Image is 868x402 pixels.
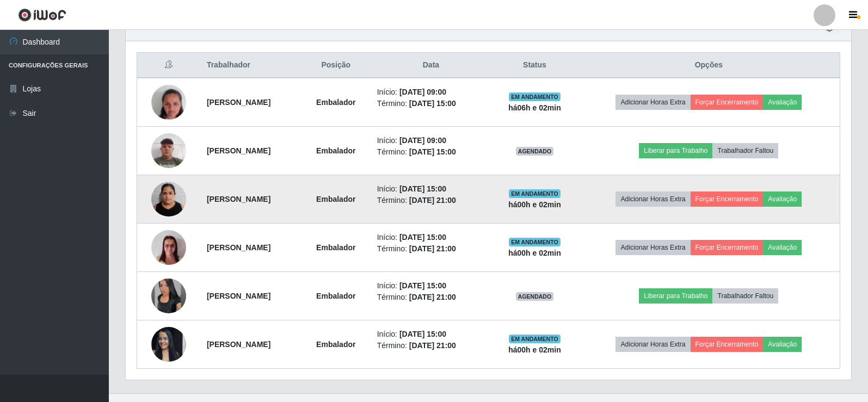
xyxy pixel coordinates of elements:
strong: há 00 h e 02 min [508,345,561,354]
strong: Embalador [316,146,355,155]
th: Data [371,53,492,78]
li: Término: [377,340,485,351]
img: 1750472737511.jpeg [151,279,186,313]
li: Início: [377,86,485,98]
time: [DATE] 15:00 [399,330,446,338]
time: [DATE] 09:00 [399,88,446,96]
strong: [PERSON_NAME] [207,243,270,252]
li: Início: [377,329,485,340]
strong: Embalador [316,98,355,107]
img: 1737733011541.jpeg [151,321,186,367]
button: Forçar Encerramento [691,191,764,207]
li: Início: [377,280,485,292]
time: [DATE] 15:00 [409,147,456,156]
li: Término: [377,292,485,303]
span: EM ANDAMENTO [509,238,561,246]
span: AGENDADO [516,292,554,301]
button: Forçar Encerramento [691,240,764,255]
time: [DATE] 21:00 [409,293,456,301]
span: AGENDADO [516,147,554,156]
th: Status [491,53,577,78]
button: Adicionar Horas Extra [615,191,690,207]
strong: Embalador [316,243,355,252]
li: Término: [377,195,485,206]
time: [DATE] 15:00 [409,99,456,108]
strong: [PERSON_NAME] [207,292,270,300]
th: Posição [301,53,371,78]
button: Adicionar Horas Extra [615,240,690,255]
button: Adicionar Horas Extra [615,95,690,110]
li: Término: [377,243,485,255]
time: [DATE] 15:00 [399,184,446,193]
span: EM ANDAMENTO [509,189,561,198]
th: Trabalhador [200,53,301,78]
button: Forçar Encerramento [691,95,764,110]
img: CoreUI Logo [18,8,66,22]
li: Término: [377,98,485,109]
button: Avaliação [763,191,802,207]
strong: [PERSON_NAME] [207,146,270,155]
button: Liberar para Trabalho [639,288,712,304]
img: 1704290796442.jpeg [151,225,186,271]
li: Término: [377,146,485,158]
button: Avaliação [763,95,802,110]
strong: Embalador [316,195,355,203]
time: [DATE] 09:00 [399,136,446,145]
li: Início: [377,135,485,146]
button: Trabalhador Faltou [712,143,778,158]
strong: Embalador [316,340,355,349]
img: 1700330584258.jpeg [151,176,186,222]
strong: Embalador [316,292,355,300]
button: Liberar para Trabalho [639,143,712,158]
span: EM ANDAMENTO [509,92,561,101]
li: Início: [377,183,485,195]
time: [DATE] 21:00 [409,196,456,205]
button: Adicionar Horas Extra [615,337,690,352]
strong: [PERSON_NAME] [207,98,270,107]
img: 1672943199458.jpeg [151,67,186,137]
strong: [PERSON_NAME] [207,195,270,203]
button: Avaliação [763,240,802,255]
time: [DATE] 21:00 [409,341,456,350]
time: [DATE] 21:00 [409,244,456,253]
button: Avaliação [763,337,802,352]
img: 1709375112510.jpeg [151,127,186,174]
strong: há 00 h e 02 min [508,200,561,209]
button: Trabalhador Faltou [712,288,778,304]
strong: há 00 h e 02 min [508,249,561,257]
time: [DATE] 15:00 [399,233,446,242]
li: Início: [377,232,485,243]
strong: [PERSON_NAME] [207,340,270,349]
span: EM ANDAMENTO [509,335,561,343]
button: Forçar Encerramento [691,337,764,352]
time: [DATE] 15:00 [399,281,446,290]
th: Opções [578,53,840,78]
strong: há 06 h e 02 min [508,103,561,112]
